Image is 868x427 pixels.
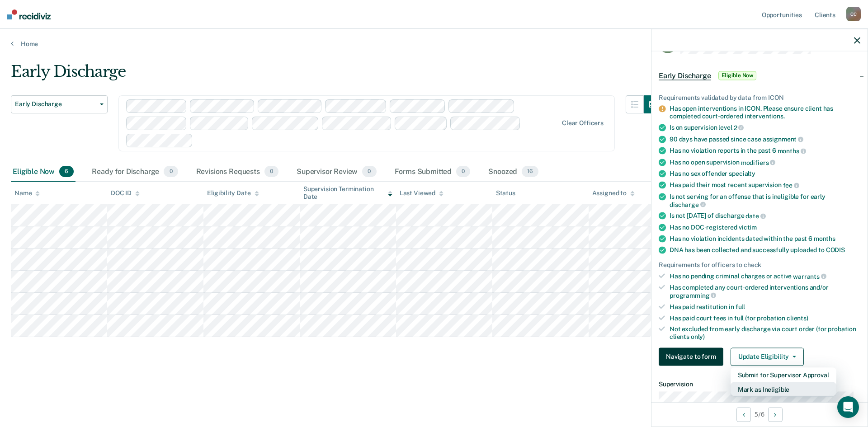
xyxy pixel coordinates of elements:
[731,382,836,396] button: Mark as Ineligible
[670,246,860,253] div: DNA has been collected and successfully uploaded to
[731,347,804,366] button: Update Eligibility
[562,119,604,127] div: Clear officers
[456,166,470,178] span: 0
[670,192,860,208] div: Is not serving for an offense that is ineligible for early
[14,189,40,197] div: Name
[739,223,757,230] span: victim
[731,367,836,382] button: Submit for Supervisor Approval
[729,170,755,177] span: specialty
[826,246,845,253] span: CODIS
[670,123,860,131] div: Is on supervision level
[778,147,806,154] span: months
[11,162,75,182] div: Eligible Now
[670,170,860,178] div: Has no sex offender
[659,94,860,101] div: Requirements validated by data from ICON
[486,162,540,182] div: Snoozed
[264,166,278,178] span: 0
[670,284,860,299] div: Has completed any court-ordered interventions and/or
[303,185,392,201] div: Supervision Termination Date
[651,402,868,426] div: 5 / 6
[670,158,860,166] div: Has no open supervision
[393,162,472,182] div: Forms Submitted
[734,124,744,131] span: 2
[111,189,140,197] div: DOC ID
[496,189,515,197] div: Status
[362,166,376,178] span: 0
[207,189,259,197] div: Eligibility Date
[659,380,860,388] dt: Supervision
[741,159,776,166] span: modifiers
[670,272,860,280] div: Has no pending criminal charges or active
[659,347,723,366] button: Navigate to form
[194,162,280,182] div: Revisions Requests
[745,212,765,220] span: date
[670,223,860,231] div: Has no DOC-registered
[736,303,745,310] span: full
[787,314,808,321] span: clients)
[400,189,443,197] div: Last Viewed
[659,347,727,366] a: Navigate to form link
[7,9,51,19] img: Recidiviz
[651,61,868,90] div: Early DischargeEligible Now
[522,166,538,178] span: 16
[59,166,74,178] span: 6
[768,407,783,422] button: Next Opportunity
[670,325,860,341] div: Not excluded from early discharge via court order (for probation clients
[846,7,861,21] div: C C
[90,162,179,182] div: Ready for Discharge
[670,303,860,310] div: Has paid restitution in
[164,166,178,178] span: 0
[670,235,860,242] div: Has no violation incidents dated within the past 6
[670,181,860,189] div: Has paid their most recent supervision
[670,212,860,220] div: Is not [DATE] of discharge
[783,182,799,189] span: fee
[670,135,860,143] div: 90 days have passed since case
[670,201,706,208] span: discharge
[592,189,635,197] div: Assigned to
[736,407,751,422] button: Previous Opportunity
[670,291,716,299] span: programming
[659,71,711,80] span: Early Discharge
[15,100,96,108] span: Early Discharge
[670,314,860,322] div: Has paid court fees in full (for probation
[11,62,662,88] div: Early Discharge
[763,136,803,143] span: assignment
[670,105,860,120] div: Has open interventions in ICON. Please ensure client has completed court-ordered interventions.
[814,235,835,242] span: months
[295,162,378,182] div: Supervisor Review
[718,71,757,80] span: Eligible Now
[659,261,860,268] div: Requirements for officers to check
[793,272,826,280] span: warrants
[11,40,857,48] a: Home
[691,333,705,340] span: only)
[837,396,859,418] div: Open Intercom Messenger
[670,147,860,155] div: Has no violation reports in the past 6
